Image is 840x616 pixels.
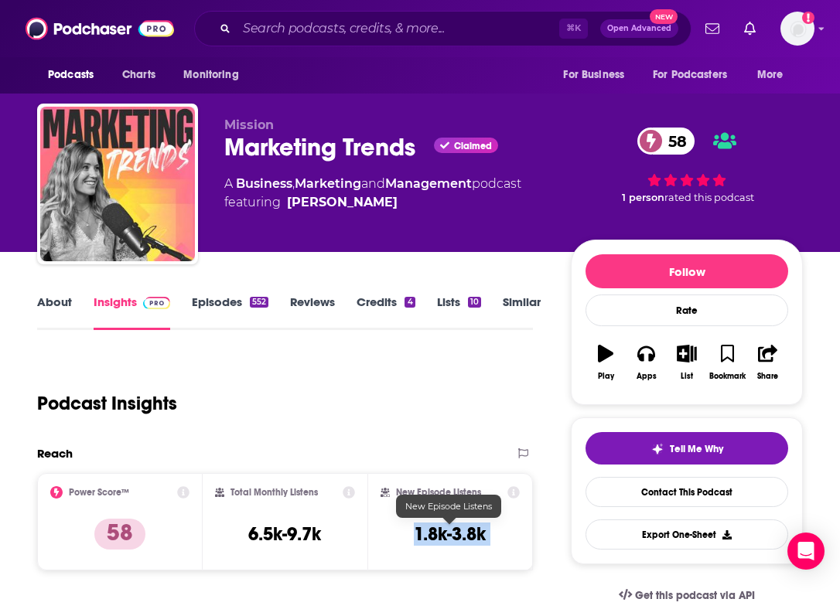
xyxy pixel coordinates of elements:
[172,60,258,90] button: open menu
[757,372,778,381] div: Share
[607,25,671,32] span: Open Advanced
[396,487,481,498] h2: New Episode Listens
[780,12,814,46] img: User Profile
[503,294,541,330] a: Similar
[287,193,398,212] a: Jeremy Bergeron
[357,294,415,330] a: Credits4
[586,477,788,507] a: Contact This Podcast
[405,501,492,512] span: New Episode Listens
[37,60,114,90] button: open menu
[40,107,195,261] img: Marketing Trends
[552,60,644,90] button: open menu
[707,335,747,390] button: Bookmark
[635,589,755,602] span: Get this podcast via API
[224,175,521,212] div: A podcast
[664,192,754,203] span: rated this podcast
[637,128,695,155] a: 58
[48,64,94,86] span: Podcasts
[738,15,762,42] a: Show notifications dropdown
[69,487,129,498] h2: Power Score™
[780,12,814,46] button: Show profile menu
[26,14,174,43] img: Podchaser - Follow, Share and Rate Podcasts
[746,60,803,90] button: open menu
[437,294,481,330] a: Lists10
[637,372,657,381] div: Apps
[787,533,825,570] div: Open Intercom Messenger
[192,294,268,330] a: Episodes552
[643,60,750,90] button: open menu
[361,176,385,191] span: and
[405,297,415,308] div: 4
[748,335,788,390] button: Share
[670,443,723,455] span: Tell Me Why
[802,12,814,24] svg: Add a profile image
[194,11,691,46] div: Search podcasts, credits, & more...
[653,128,695,155] span: 58
[414,522,486,546] h3: 1.8k-3.8k
[37,392,177,415] h1: Podcast Insights
[709,372,746,381] div: Bookmark
[143,297,170,309] img: Podchaser Pro
[248,522,321,546] h3: 6.5k-9.7k
[653,64,727,86] span: For Podcasters
[37,294,72,330] a: About
[598,372,614,381] div: Play
[757,64,784,86] span: More
[94,519,145,550] p: 58
[586,294,788,326] div: Rate
[250,297,268,308] div: 552
[112,60,165,90] a: Charts
[236,176,292,191] a: Business
[606,577,767,614] a: Get this podcast via API
[622,192,664,203] span: 1 person
[586,519,788,550] button: Export One-Sheet
[699,15,726,42] a: Show notifications dropdown
[94,294,170,330] a: InsightsPodchaser Pro
[224,117,274,132] span: Mission
[37,446,73,461] h2: Reach
[183,64,238,86] span: Monitoring
[586,335,626,390] button: Play
[651,443,664,455] img: tell me why sparkle
[626,335,666,390] button: Apps
[385,176,472,191] a: Management
[600,19,678,38] button: Open AdvancedNew
[454,142,492,150] span: Claimed
[468,297,481,308] div: 10
[650,9,678,24] span: New
[122,64,155,86] span: Charts
[224,193,521,212] span: featuring
[586,254,788,288] button: Follow
[681,372,693,381] div: List
[571,117,803,213] div: 58 1 personrated this podcast
[295,176,361,191] a: Marketing
[563,64,624,86] span: For Business
[780,12,814,46] span: Logged in as Isabellaoidem
[230,487,318,498] h2: Total Monthly Listens
[290,294,335,330] a: Reviews
[586,432,788,465] button: tell me why sparkleTell Me Why
[667,335,707,390] button: List
[559,19,588,39] span: ⌘ K
[292,176,295,191] span: ,
[237,16,559,41] input: Search podcasts, credits, & more...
